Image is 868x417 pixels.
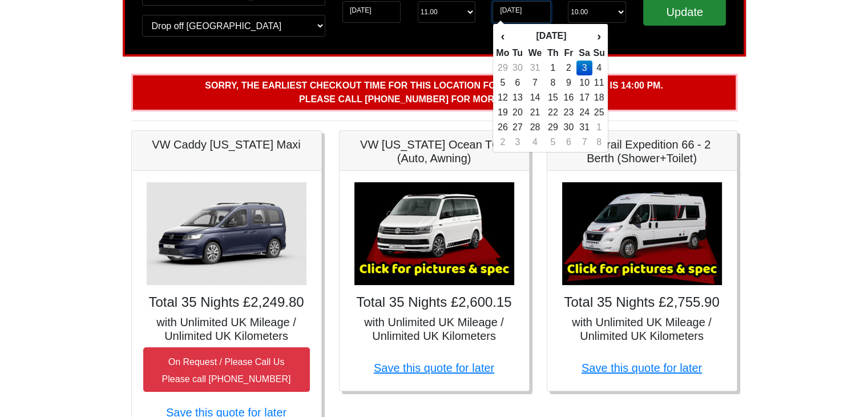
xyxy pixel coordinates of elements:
input: Return Date [492,1,551,23]
h5: VW Caddy [US_STATE] Maxi [143,138,310,151]
td: 7 [576,135,593,150]
th: Su [592,46,605,61]
td: 8 [545,75,562,90]
td: 5 [545,135,562,150]
td: 29 [545,120,562,135]
td: 23 [561,105,576,120]
td: 11 [592,75,605,90]
td: 27 [510,120,525,135]
td: 17 [576,90,593,105]
td: 12 [495,90,510,105]
a: Save this quote for later [582,362,702,374]
td: 24 [576,105,593,120]
th: › [592,26,605,46]
td: 2 [561,61,576,75]
b: Sorry, the earliest checkout time for this location for the dates selected is 14:00 pm. Please ca... [205,81,663,104]
td: 15 [545,90,562,105]
td: 28 [525,120,544,135]
td: 16 [561,90,576,105]
button: On Request / Please Call UsPlease call [PHONE_NUMBER] [143,347,310,392]
td: 6 [561,135,576,150]
td: 22 [545,105,562,120]
img: Auto-Trail Expedition 66 - 2 Berth (Shower+Toilet) [562,182,722,285]
td: 19 [495,105,510,120]
a: Save this quote for later [374,362,494,374]
th: Sa [576,46,593,61]
th: Tu [510,46,525,61]
th: [DATE] [510,26,592,46]
h4: Total 35 Nights £2,600.15 [351,294,518,311]
h5: with Unlimited UK Mileage / Unlimited UK Kilometers [559,315,725,343]
td: 5 [495,75,510,90]
td: 1 [592,120,605,135]
th: Fr [561,46,576,61]
td: 9 [561,75,576,90]
td: 29 [495,61,510,75]
h5: VW [US_STATE] Ocean T6.1 (Auto, Awning) [351,138,518,165]
td: 1 [545,61,562,75]
h5: with Unlimited UK Mileage / Unlimited UK Kilometers [143,315,310,343]
td: 20 [510,105,525,120]
input: Start Date [342,1,401,23]
th: Mo [495,46,510,61]
td: 3 [576,61,593,75]
small: On Request / Please Call Us Please call [PHONE_NUMBER] [162,357,291,384]
th: We [525,46,544,61]
td: 13 [510,90,525,105]
h4: Total 35 Nights £2,249.80 [143,294,310,311]
td: 10 [576,75,593,90]
td: 6 [510,75,525,90]
img: VW Caddy California Maxi [147,182,306,285]
td: 2 [495,135,510,150]
td: 14 [525,90,544,105]
h5: with Unlimited UK Mileage / Unlimited UK Kilometers [351,315,518,343]
td: 25 [592,105,605,120]
td: 4 [592,61,605,75]
h4: Total 35 Nights £2,755.90 [559,294,725,311]
td: 7 [525,75,544,90]
img: VW California Ocean T6.1 (Auto, Awning) [354,182,514,285]
td: 4 [525,135,544,150]
th: ‹ [495,26,510,46]
th: Th [545,46,562,61]
td: 26 [495,120,510,135]
td: 8 [592,135,605,150]
td: 3 [510,135,525,150]
td: 21 [525,105,544,120]
td: 30 [510,61,525,75]
td: 31 [525,61,544,75]
td: 30 [561,120,576,135]
h5: Auto-Trail Expedition 66 - 2 Berth (Shower+Toilet) [559,138,725,165]
td: 31 [576,120,593,135]
td: 18 [592,90,605,105]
